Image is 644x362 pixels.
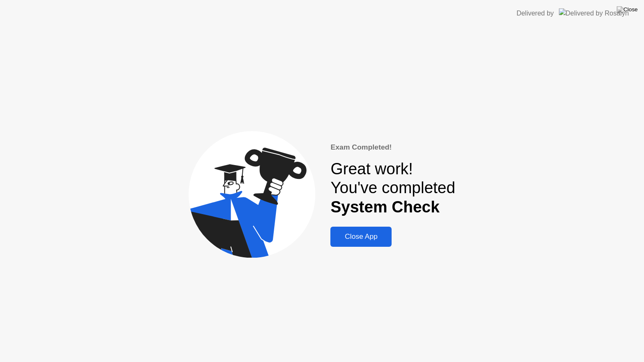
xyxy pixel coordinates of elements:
[330,198,439,216] b: System Check
[333,233,389,241] div: Close App
[517,8,554,18] div: Delivered by
[330,142,455,153] div: Exam Completed!
[559,8,629,18] img: Delivered by Rosalyn
[330,160,455,217] div: Great work! You've completed
[330,227,392,247] button: Close App
[617,6,638,13] img: Close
